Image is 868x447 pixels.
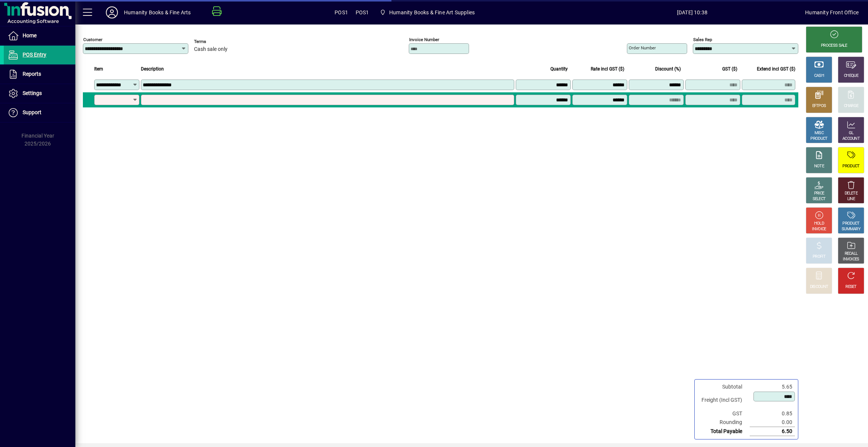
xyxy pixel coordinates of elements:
a: Support [4,103,75,122]
span: Quantity [550,65,568,73]
div: Humanity Front Office [805,6,859,18]
div: PRODUCT [842,164,859,169]
span: POS1 [356,6,369,18]
td: Total Payable [698,427,750,436]
div: HOLD [814,221,824,227]
span: POS1 [335,6,348,18]
div: LINE [847,196,855,202]
span: Description [141,65,164,73]
span: Cash sale only [194,46,228,52]
span: Rate incl GST ($) [591,65,624,73]
a: Reports [4,65,75,84]
div: RESET [845,284,857,290]
mat-label: Sales rep [693,37,712,42]
span: Reports [23,71,41,77]
div: PRODUCT [842,221,859,227]
td: 6.50 [750,427,795,436]
span: [DATE] 10:38 [579,6,805,18]
div: PROCESS SALE [821,43,847,49]
div: RECALL [845,251,858,257]
span: Item [94,65,103,73]
td: 5.65 [750,383,795,391]
div: DELETE [845,191,857,196]
div: PRODUCT [810,136,827,142]
span: Humanity Books & Fine Art Supplies [377,6,478,19]
span: Terms [194,39,239,44]
span: Support [23,109,41,115]
mat-label: Invoice number [409,37,439,42]
div: CHARGE [844,103,859,109]
div: MISC [815,130,824,136]
span: Humanity Books & Fine Art Supplies [389,6,475,18]
td: Subtotal [698,383,750,391]
span: Extend incl GST ($) [757,65,795,73]
div: SELECT [813,196,826,202]
div: CASH [814,73,824,79]
mat-label: Customer [83,37,102,42]
span: Discount (%) [655,65,681,73]
div: INVOICES [843,257,859,262]
span: GST ($) [722,65,737,73]
div: CHEQUE [844,73,858,79]
div: NOTE [814,164,824,169]
td: Rounding [698,418,750,427]
div: Humanity Books & Fine Arts [124,6,191,18]
mat-label: Order number [629,45,656,51]
td: 0.85 [750,409,795,418]
div: INVOICE [812,227,826,232]
td: 0.00 [750,418,795,427]
td: Freight (Incl GST) [698,391,750,409]
div: ACCOUNT [842,136,860,142]
div: DISCOUNT [810,284,828,290]
span: POS Entry [23,52,46,58]
span: Home [23,32,37,38]
div: EFTPOS [812,103,826,109]
span: Settings [23,90,42,96]
a: Home [4,26,75,45]
a: Settings [4,84,75,103]
div: PRICE [814,191,824,196]
td: GST [698,409,750,418]
div: PROFIT [813,254,825,260]
div: SUMMARY [842,227,860,232]
button: Profile [100,6,124,19]
div: GL [849,130,854,136]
